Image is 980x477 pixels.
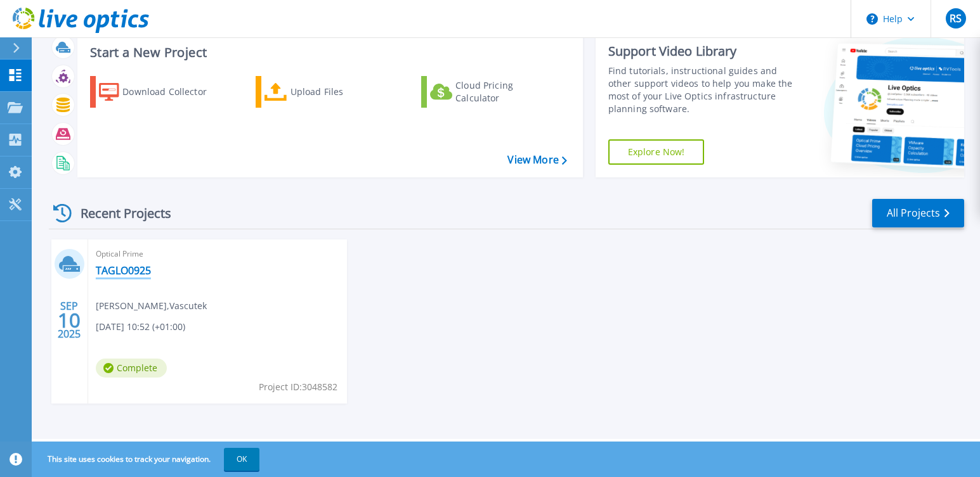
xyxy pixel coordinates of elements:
a: Download Collector [90,76,232,108]
span: Project ID: 3048582 [259,380,337,394]
a: Explore Now! [608,139,705,165]
div: Upload Files [291,79,392,105]
span: [DATE] 10:52 (+01:00) [96,320,185,334]
span: [PERSON_NAME] , Vascutek [96,299,207,313]
span: Optical Prime [96,247,339,261]
span: This site uses cookies to track your navigation. [35,448,259,471]
span: RS [950,13,962,23]
a: View More [507,154,566,166]
div: Recent Projects [49,198,188,229]
h3: Start a New Project [90,46,566,60]
div: SEP 2025 [57,297,81,343]
a: Cloud Pricing Calculator [421,76,563,108]
div: Find tutorials, instructional guides and other support videos to help you make the most of your L... [608,65,794,115]
a: Upload Files [256,76,397,108]
a: TAGLO0925 [96,264,151,277]
span: Complete [96,359,167,378]
a: All Projects [872,199,964,227]
button: OK [224,448,259,471]
div: Cloud Pricing Calculator [455,79,557,105]
div: Support Video Library [608,43,794,60]
div: Download Collector [122,79,224,105]
span: 10 [58,315,81,326]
